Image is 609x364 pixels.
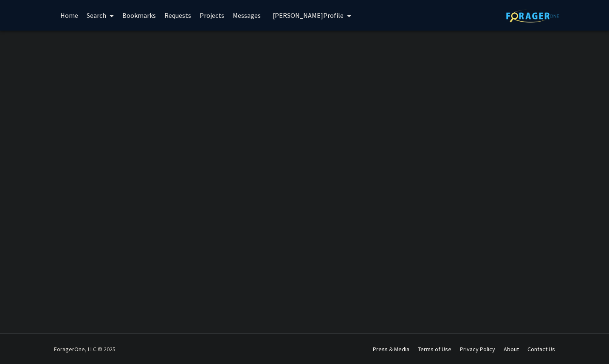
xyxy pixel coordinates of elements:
[82,0,118,30] a: Search
[56,0,82,30] a: Home
[527,345,555,353] a: Contact Us
[460,345,495,353] a: Privacy Policy
[506,9,559,23] img: ForagerOne Logo
[504,345,519,353] a: About
[373,345,409,353] a: Press & Media
[54,334,116,364] div: ForagerOne, LLC © 2025
[195,0,228,30] a: Projects
[160,0,195,30] a: Requests
[273,11,344,20] span: [PERSON_NAME] Profile
[118,0,160,30] a: Bookmarks
[418,345,451,353] a: Terms of Use
[228,0,265,30] a: Messages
